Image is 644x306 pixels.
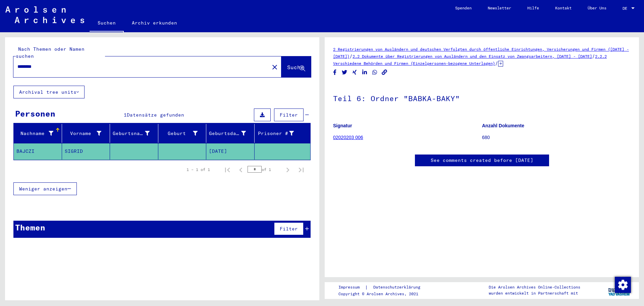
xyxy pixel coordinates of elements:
span: Datensätze gefunden [127,112,184,118]
img: yv_logo.png [607,282,632,299]
button: Share on Twitter [341,68,348,77]
mat-header-cell: Geburt‏ [158,124,207,143]
div: Prisoner # [257,130,294,137]
mat-icon: close [271,63,279,71]
button: Copy link [381,68,388,77]
div: Vorname [65,130,102,137]
div: 1 – 1 of 1 [186,167,210,173]
div: Personen [15,107,55,120]
button: Next page [281,163,294,176]
p: 680 [482,134,631,141]
span: Suche [287,64,304,71]
div: Prisoner # [257,128,303,139]
span: Filter [280,226,298,232]
mat-header-cell: Prisoner # [255,124,311,143]
mat-label: Nach Themen oder Namen suchen [16,46,85,59]
button: Share on LinkedIn [361,68,368,77]
span: Weniger anzeigen [19,186,67,192]
mat-header-cell: Vorname [62,124,110,143]
span: 1 [124,112,127,118]
span: / [495,60,498,66]
div: Themen [15,221,45,233]
a: Impressum [338,284,365,291]
button: Share on WhatsApp [371,68,378,77]
mat-header-cell: Geburtsdatum [206,124,255,143]
a: See comments created before [DATE] [431,157,533,164]
b: Anzahl Dokumente [482,123,524,128]
button: Last page [294,163,308,176]
mat-cell: BAJCZI [14,143,62,160]
img: Zustimmung ändern [615,277,631,293]
button: Filter [274,108,304,121]
button: Weniger anzeigen [13,182,77,195]
div: Geburtsdatum [209,128,254,139]
span: / [592,53,595,59]
p: wurden entwickelt in Partnerschaft mit [489,290,580,296]
div: Nachname [16,128,62,139]
a: Datenschutzerklärung [368,284,428,291]
mat-header-cell: Geburtsname [110,124,158,143]
div: Geburt‏ [161,130,198,137]
a: Suchen [90,15,124,32]
div: Geburtsname [113,128,158,139]
b: Signatur [333,123,352,128]
a: 2 Registrierungen von Ausländern und deutschen Verfolgten durch öffentliche Einrichtungen, Versic... [333,47,629,59]
a: 02020203 006 [333,135,363,140]
h1: Teil 6: Ordner "BABKA-BAKY" [333,83,631,113]
div: Zustimmung ändern [614,276,631,293]
button: Suche [281,56,311,77]
div: Geburtsname [113,130,150,137]
button: Share on Facebook [331,68,338,77]
button: Previous page [234,163,248,176]
div: | [338,284,428,291]
span: DE [623,6,630,11]
div: Geburtsdatum [209,130,246,137]
span: / [350,53,353,59]
div: of 1 [248,166,281,173]
a: Archiv erkunden [124,15,185,31]
div: Nachname [16,130,53,137]
mat-cell: SIGRID [62,143,110,160]
button: Clear [268,60,281,74]
div: Vorname [65,128,110,139]
button: Share on Xing [351,68,358,77]
div: Geburt‏ [161,128,206,139]
img: Arolsen_neg.svg [5,6,84,23]
p: Copyright © Arolsen Archives, 2021 [338,291,428,297]
button: Archival tree units [13,86,85,98]
a: 2.2 Dokumente über Registrierungen von Ausländern und den Einsatz von Zwangsarbeitern, [DATE] - [... [353,54,592,59]
span: Filter [280,112,298,118]
mat-header-cell: Nachname [14,124,62,143]
button: First page [221,163,234,176]
p: Die Arolsen Archives Online-Collections [489,284,580,290]
button: Filter [274,222,304,235]
mat-cell: [DATE] [206,143,255,160]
